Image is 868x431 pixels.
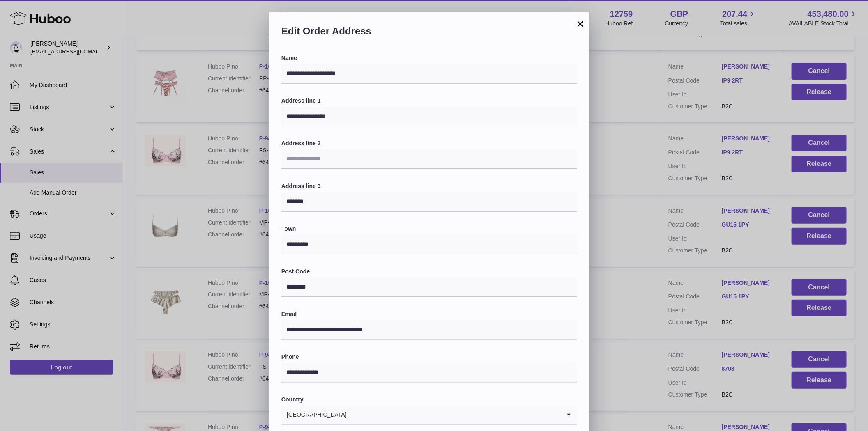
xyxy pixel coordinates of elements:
label: Country [281,396,577,403]
div: Search for option [281,405,577,425]
span: [GEOGRAPHIC_DATA] [281,405,347,424]
button: × [576,19,585,29]
h2: Edit Order Address [281,25,577,42]
input: Search for option [347,405,561,424]
label: Town [281,225,577,233]
label: Address line 2 [281,140,577,147]
label: Phone [281,353,577,361]
label: Name [281,54,577,62]
label: Address line 1 [281,97,577,105]
label: Email [281,310,577,318]
label: Post Code [281,268,577,275]
label: Address line 3 [281,182,577,190]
